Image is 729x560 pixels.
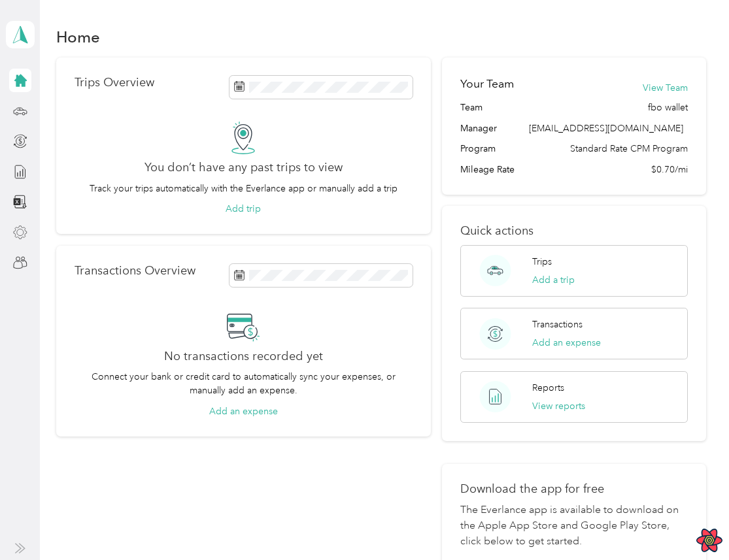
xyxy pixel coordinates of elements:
[529,123,683,134] span: [EMAIL_ADDRESS][DOMAIN_NAME]
[460,101,483,114] span: Team
[460,122,497,135] span: Manager
[226,202,261,216] button: Add trip
[696,527,722,553] button: Open React Query Devtools
[648,101,688,114] span: fbo wallet
[532,399,585,413] button: View reports
[532,255,552,269] p: Trips
[532,318,583,331] p: Transactions
[75,76,154,90] p: Trips Overview
[532,273,575,287] button: Add a trip
[75,264,195,278] p: Transactions Overview
[460,482,688,496] p: Download the app for free
[75,370,413,397] p: Connect your bank or credit card to automatically sync your expenses, or manually add an expense.
[164,350,323,363] h2: No transactions recorded yet
[460,76,514,92] h2: Your Team
[460,224,688,238] p: Quick actions
[460,142,496,156] span: Program
[209,404,278,418] button: Add an expense
[532,381,564,395] p: Reports
[144,161,343,174] h2: You don’t have any past trips to view
[90,182,398,195] p: Track your trips automatically with the Everlance app or manually add a trip
[656,487,729,560] iframe: Everlance-gr Chat Button Frame
[651,163,688,176] span: $0.70/mi
[460,163,515,176] span: Mileage Rate
[643,81,688,95] button: View Team
[532,336,601,350] button: Add an expense
[570,142,688,156] span: Standard Rate CPM Program
[460,502,688,550] p: The Everlance app is available to download on the Apple App Store and Google Play Store, click be...
[56,30,100,44] h1: Home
